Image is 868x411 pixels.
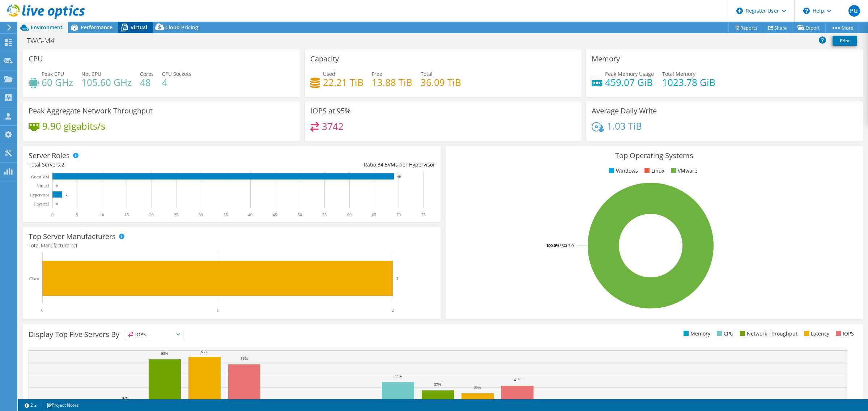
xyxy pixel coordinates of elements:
[51,212,54,217] text: 0
[607,122,642,130] h4: 1.03 TiB
[121,396,128,400] text: 26%
[29,242,435,250] h4: Total Manufacturers:
[56,184,58,187] text: 0
[848,5,860,17] span: PG
[802,330,829,338] li: Latency
[81,70,101,77] span: Net CPU
[715,330,733,338] li: CPU
[643,167,664,175] li: Linux
[607,167,638,175] li: Windows
[834,330,854,338] li: IOPS
[29,152,70,160] h3: Server Roles
[421,212,426,217] text: 75
[451,152,858,160] h3: Top Operating Systems
[56,202,58,205] text: 0
[34,202,49,207] text: Physical
[162,70,191,77] span: CPU Sockets
[76,212,78,217] text: 5
[165,24,198,31] span: Cloud Pricing
[738,330,797,338] li: Network Throughput
[162,78,191,86] h4: 4
[66,193,68,196] text: 2
[201,350,208,354] text: 65%
[559,243,574,248] tspan: ESXi 7.0
[396,276,399,281] text: 2
[514,377,521,382] text: 41%
[241,356,248,360] text: 59%
[81,78,132,86] h4: 105.60 GHz
[42,70,64,77] span: Peak CPU
[605,78,654,86] h4: 459.07 GiB
[29,233,116,241] h3: Top Server Manufacturers
[421,70,433,77] span: Total
[310,55,339,63] h3: Capacity
[29,276,39,281] text: Cisco
[232,161,435,169] div: Ratio: VMs per Hypervisor
[31,174,49,179] text: Guest VM
[37,183,49,189] text: Virtual
[662,70,695,77] span: Total Memory
[803,8,810,14] svg: \n
[669,167,697,175] li: VMware
[728,22,763,33] a: Reports
[140,70,154,77] span: Cores
[224,212,228,217] text: 35
[149,212,154,217] text: 20
[592,55,620,63] h3: Memory
[24,37,65,45] h1: TWG-M4
[140,78,154,86] h4: 48
[763,22,792,33] a: Share
[75,242,78,249] span: 1
[825,22,859,33] a: More
[421,78,461,86] h4: 36.09 TiB
[592,107,657,115] h3: Average Daily Write
[42,78,73,86] h4: 60 GHz
[792,22,826,33] a: Export
[161,351,168,355] text: 63%
[42,122,105,130] h4: 9.90 gigabits/s
[42,401,84,410] a: Project Notes
[29,55,43,63] h3: CPU
[100,212,104,217] text: 10
[31,24,63,31] span: Environment
[605,70,654,77] span: Peak Memory Usage
[273,212,277,217] text: 45
[131,24,147,31] span: Virtual
[372,78,412,86] h4: 13.88 TiB
[372,212,376,217] text: 65
[395,374,402,378] text: 44%
[29,161,232,169] div: Total Servers:
[434,382,441,386] text: 37%
[662,78,715,86] h4: 1023.78 GiB
[322,212,327,217] text: 55
[126,330,183,339] span: IOPS
[310,107,351,115] h3: IOPS at 95%
[378,161,388,168] span: 34.5
[30,192,49,198] text: Hypervisor
[396,212,401,217] text: 70
[682,330,710,338] li: Memory
[61,161,64,168] span: 2
[347,212,352,217] text: 60
[397,175,401,178] text: 69
[199,212,203,217] text: 30
[217,308,219,313] text: 1
[174,212,178,217] text: 25
[323,70,335,77] span: Used
[29,107,153,115] h3: Peak Aggregate Network Throughput
[372,70,382,77] span: Free
[124,212,129,217] text: 15
[81,24,112,31] span: Performance
[298,212,302,217] text: 50
[474,385,481,389] text: 35%
[20,401,42,410] a: 2
[323,78,363,86] h4: 22.21 TiB
[41,308,43,313] text: 0
[322,122,344,130] h4: 3742
[546,243,559,248] tspan: 100.0%
[248,212,252,217] text: 40
[833,36,857,46] a: Print
[392,308,394,313] text: 2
